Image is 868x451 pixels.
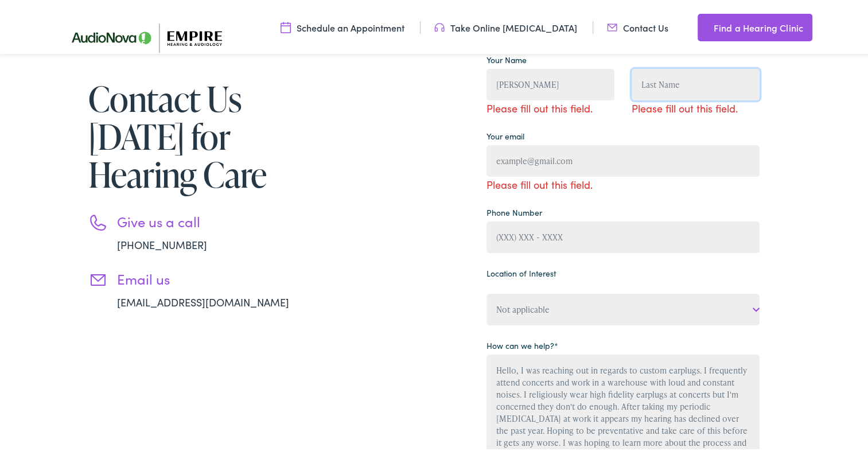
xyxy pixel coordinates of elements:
label: Phone Number [486,204,542,216]
label: Your Name [486,52,527,64]
img: utility icon [281,19,291,32]
h1: Contact Us [DATE] for Hearing Care [88,77,324,191]
input: (XXX) XXX - XXXX [486,219,760,251]
h3: Email us [117,269,324,285]
label: Your email [486,128,524,140]
a: Find a Hearing Clinic [698,11,812,39]
input: First Name [486,67,614,98]
span: Please fill out this field. [632,98,760,114]
img: utility icon [434,19,445,32]
a: [PHONE_NUMBER] [117,235,207,250]
label: Location of Interest [486,265,556,277]
label: How can we help? [486,337,558,349]
a: Schedule an Appointment [281,19,404,32]
input: example@gmail.com [486,143,760,174]
a: [EMAIL_ADDRESS][DOMAIN_NAME] [117,293,289,307]
a: Take Online [MEDICAL_DATA] [434,19,577,32]
a: Contact Us [607,19,668,32]
span: Please fill out this field. [486,98,614,114]
img: utility icon [607,19,617,32]
img: utility icon [698,18,708,32]
input: Last Name [632,67,760,98]
span: Please fill out this field. [486,174,760,190]
h3: Give us a call [117,211,324,228]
